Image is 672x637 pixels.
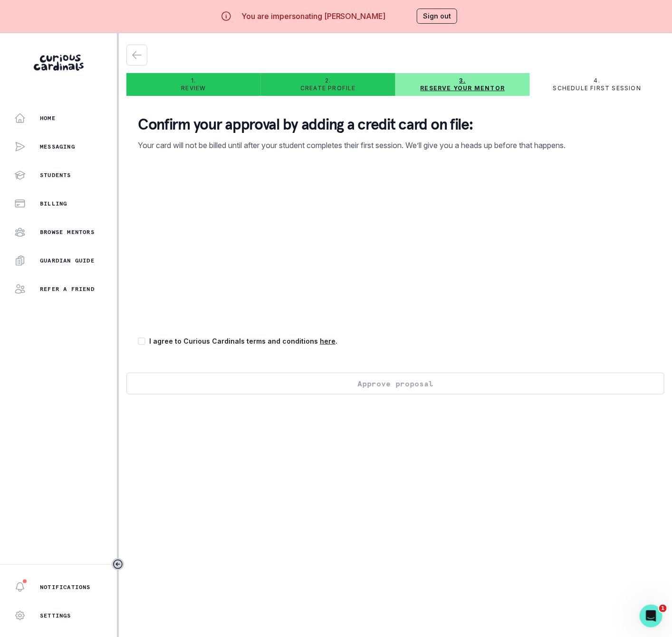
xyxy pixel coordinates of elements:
button: Toggle sidebar [112,558,124,571]
p: 2. [325,77,331,84]
p: Review [181,84,206,92]
p: Guardian Guide [40,257,95,264]
img: Curious Cardinals Logo [34,55,84,71]
span: 1 [659,605,667,612]
p: Refer a friend [40,285,95,293]
p: Billing [40,200,67,207]
a: here [320,337,336,345]
button: Sign out [417,9,457,24]
p: Settings [40,612,71,619]
p: Home [40,114,56,122]
p: Schedule first session [553,84,641,92]
iframe: Secure payment input frame [136,160,655,323]
p: Notifications [40,583,91,591]
p: Students [40,171,71,179]
p: 3. [460,77,466,84]
p: You are impersonating [PERSON_NAME] [241,10,386,22]
p: Your card will not be billed until after your student completes their first session. We’ll give y... [138,140,653,151]
button: Approve proposal [126,373,664,394]
p: Reserve your mentor [421,84,505,92]
p: Confirm your approval by adding a credit card on file: [138,115,653,134]
p: 1. [191,77,196,84]
p: Create profile [300,84,356,92]
p: 4. [594,77,600,84]
iframe: Intercom live chat [640,605,662,628]
p: I agree to Curious Cardinals terms and conditions . [149,336,337,346]
p: Browse Mentors [40,228,95,236]
p: Messaging [40,143,75,150]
